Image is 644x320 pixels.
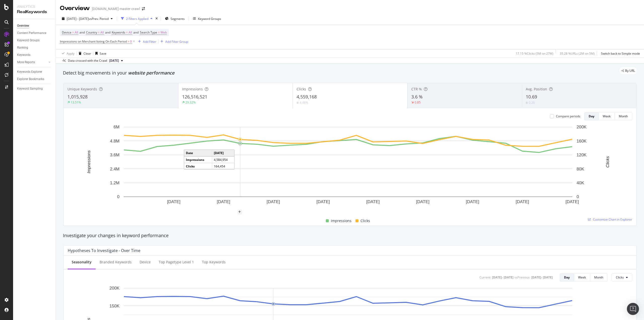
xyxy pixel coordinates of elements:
div: Hypotheses to Investigate - Over Time [68,248,140,253]
div: Add Filter Group [165,40,188,44]
span: 2025 Sep. 8th [109,58,119,63]
button: Month [615,112,632,120]
a: More Reports [17,60,47,65]
img: Equal [526,102,528,103]
div: Save [100,51,106,56]
img: Equal [297,102,299,103]
div: Keyword Sampling [17,86,43,91]
span: = [72,30,74,34]
div: Open Intercom Messenger [627,303,639,315]
button: [DATE] - [DATE]vsPrev. Period [60,15,115,23]
text: 120K [577,153,587,157]
div: Top Keywords [202,260,226,265]
span: and [79,30,85,34]
div: plus [238,210,242,214]
span: Country [86,30,97,34]
div: 17.15 % Clicks ( 5M on 27M ) [516,51,553,56]
span: Clicks [616,275,624,279]
button: Add Filter [136,39,156,45]
svg: A chart. [68,124,628,212]
span: All [129,29,132,36]
div: 35.28 % URLs ( 2M on 5M ) [560,51,595,56]
div: Branded Keywords [100,260,132,265]
span: 126,516,521 [182,94,207,100]
button: [DATE] [107,58,125,64]
span: Clicks [360,218,370,224]
button: Clicks [612,273,632,281]
div: Overview [17,23,29,28]
div: Day [564,275,570,279]
button: Day [584,112,599,120]
a: Explorer Bookmarks [17,77,52,82]
text: [DATE] [566,199,579,204]
text: 80K [577,167,584,171]
text: [DATE] [316,199,330,204]
div: Keyword Groups [17,38,39,43]
span: = [126,30,128,34]
text: [DATE] [516,199,529,204]
div: Clear [84,51,91,56]
span: 3.6 % [411,94,423,100]
button: Day [560,273,574,281]
div: times [154,16,159,21]
span: Avg. Position [526,87,547,91]
div: More Reports [17,60,35,65]
a: Keywords [17,52,52,58]
div: Add Filter [143,40,156,44]
text: 40K [577,181,584,185]
button: Week [599,112,615,120]
text: [DATE] [416,199,430,204]
text: 4.8M [110,139,119,144]
span: and [133,30,139,34]
span: Search Type [140,30,157,34]
div: [DATE] - [DATE] [492,275,513,279]
button: Keyword Groups [191,15,223,23]
div: Week [578,275,586,279]
span: Device [62,30,71,34]
text: [DATE] [267,199,280,204]
span: All [75,29,78,36]
a: Keywords Explorer [17,69,52,75]
div: Compare periods [556,114,580,118]
text: 0 [577,194,579,199]
div: Apply [67,51,74,56]
span: By URL [625,69,635,72]
div: arrow-right-arrow-left [142,7,145,11]
text: Impressions [87,150,91,173]
div: Keywords [17,52,30,58]
text: 3.6M [110,153,119,157]
span: Web [160,29,167,36]
text: Clicks [605,156,610,168]
button: Add Filter Group [158,39,188,45]
div: [DATE] - [DATE] [531,275,553,279]
div: Day [589,114,594,118]
span: Keywords [112,30,125,34]
div: 13.51% [71,100,81,104]
div: RealKeywords [17,9,52,15]
div: Investigate your changes in keyword performance [63,232,637,239]
div: vs Previous : [514,275,530,279]
text: 160K [577,139,587,144]
div: 4.46% [300,100,308,105]
span: and [105,30,110,34]
div: 2 Filters Applied [126,17,148,21]
button: Save [93,49,106,57]
text: 150K [109,303,119,308]
span: 4,559,168 [297,94,317,100]
div: Explorer Bookmarks [17,77,44,82]
a: Ranking [17,45,52,50]
div: Current: [479,275,491,279]
button: Apply [60,49,74,57]
div: [DOMAIN_NAME] master crawl [92,6,140,11]
a: Content Performance [17,30,52,36]
span: CTR % [411,87,422,91]
div: Keywords Explorer [17,69,42,75]
button: Segments [163,15,187,23]
span: Clicks [297,87,306,91]
div: Keyword Groups [198,17,221,21]
div: Seasonality [72,260,92,265]
span: Customize Chart in Explorer [593,217,632,222]
text: 6M [113,125,119,129]
div: Overview [60,4,90,13]
span: > [128,39,129,44]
